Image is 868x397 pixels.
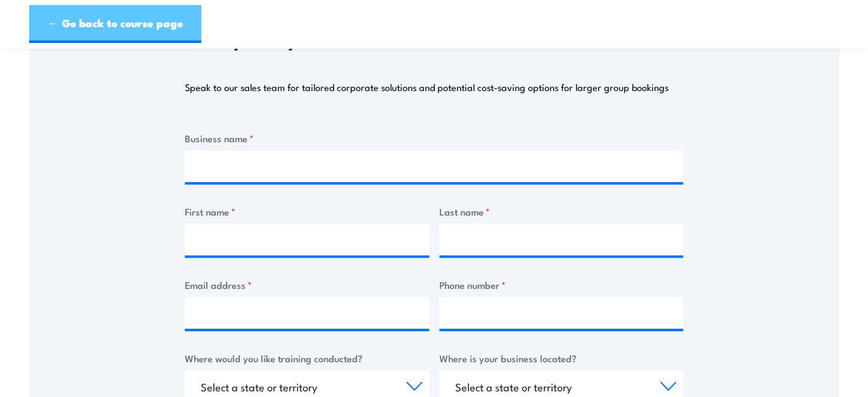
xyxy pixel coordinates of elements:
[185,351,429,365] label: Where would you like training conducted?
[439,204,684,219] label: Last name
[29,5,201,43] a: ← Go back to course page
[185,204,429,219] label: First name
[439,278,684,292] label: Phone number
[185,131,683,145] label: Business name
[185,81,669,94] p: Speak to our sales team for tailored corporate solutions and potential cost-saving options for la...
[439,351,684,365] label: Where is your business located?
[185,278,429,292] label: Email address
[185,34,478,49] h3: Thank you for your interest in this course.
